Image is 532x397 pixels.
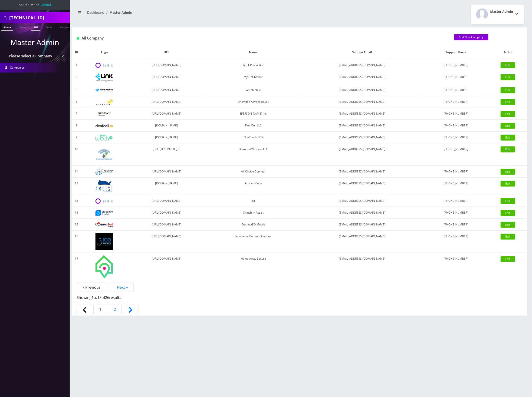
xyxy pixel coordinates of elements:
a: Edit [501,135,515,141]
a: Next » [111,283,134,292]
a: Edit [501,222,515,228]
a: Phone [1,23,13,31]
img: Teltik Production [95,63,113,68]
nav: breadcrumb [76,8,296,21]
img: My Link Mobile [95,73,113,82]
td: [PHONE_NUMBER] [424,207,489,219]
span: 26 [105,295,109,300]
a: Company [58,23,73,30]
a: Edit [501,169,515,175]
img: Home Away Secure [95,255,113,278]
td: [PHONE_NUMBER] [424,59,489,71]
td: [PHONE_NUMBER] [424,178,489,195]
h2: Master Admin [490,10,513,14]
img: IoT [95,198,113,204]
td: [DOMAIN_NAME] [127,178,206,195]
td: [URL][DOMAIN_NAME] [127,71,206,84]
td: [URL][DOMAIN_NAME] [127,231,206,253]
td: [URL][DOMAIN_NAME] [127,59,206,71]
td: [URL][TECHNICAL_ID] [127,143,206,166]
img: Shluchim Assist [95,210,113,216]
td: [DOMAIN_NAME] [127,120,206,132]
td: [EMAIL_ADDRESS][DOMAIN_NAME] [301,195,424,207]
td: All Choice Connect [206,166,301,178]
a: Edit [501,123,515,129]
th: URL [127,46,206,59]
td: [URL][DOMAIN_NAME] [127,195,206,207]
td: Amcest Corp [206,178,301,195]
img: OneTouch GPS [95,135,113,141]
span: « Previous [77,283,106,292]
td: IoT [206,195,301,207]
a: Edit [501,256,515,262]
td: 2 [72,71,81,84]
td: 13 [72,195,81,207]
td: 17 [72,253,81,281]
span: &laquo; Previous [77,305,93,314]
td: [URL][DOMAIN_NAME] [127,84,206,96]
td: DeafCell LLC [206,120,301,132]
th: Support Email [301,46,424,59]
nav: Pagination Navigation [77,285,523,316]
td: Unlimited Advanced LTE [206,96,301,108]
img: DeafCell LLC [95,124,113,127]
td: [URL][DOMAIN_NAME] [127,219,206,231]
td: 7 [72,108,81,120]
th: Action [489,46,527,59]
a: Add New Company [454,34,489,40]
td: [PHONE_NUMBER] [424,108,489,120]
td: [PHONE_NUMBER] [424,120,489,132]
img: Innovative Communications [95,233,113,250]
a: Go to page 2 [108,305,122,314]
td: 1 [72,59,81,71]
td: 11 [72,166,81,178]
a: Edit [501,181,515,187]
td: [PERSON_NAME] Inc [206,108,301,120]
td: Diamond Wireless LLC [206,143,301,166]
td: Innovative Communications [206,231,301,253]
span: 1 [93,305,107,314]
td: [URL][DOMAIN_NAME] [127,166,206,178]
td: [URL][DOMAIN_NAME] [127,108,206,120]
td: [EMAIL_ADDRESS][DOMAIN_NAME] [301,231,424,253]
a: Edit [501,210,515,216]
td: 15 [72,219,81,231]
a: Next &raquo; [123,305,138,314]
td: [EMAIL_ADDRESS][DOMAIN_NAME] [301,143,424,166]
img: ConnectED Mobile [95,222,113,227]
img: Unlimited Advanced LTE [95,99,113,105]
img: All Company [77,37,79,40]
td: [EMAIL_ADDRESS][DOMAIN_NAME] [301,207,424,219]
td: 10 [72,143,81,166]
a: Name [16,23,28,30]
a: Edit [501,99,515,105]
a: Edit [501,234,515,240]
td: [EMAIL_ADDRESS][DOMAIN_NAME] [301,178,424,195]
td: Shluchim Assist [206,207,301,219]
td: [PHONE_NUMBER] [424,132,489,143]
td: [EMAIL_ADDRESS][DOMAIN_NAME] [301,108,424,120]
a: Edit [501,146,515,152]
td: 12 [72,178,81,195]
a: Edit [501,74,515,80]
p: Showing to of results [77,290,523,300]
td: [PHONE_NUMBER] [424,231,489,253]
img: Amcest Corp [95,180,113,192]
td: [URL][DOMAIN_NAME] [127,207,206,219]
td: [EMAIL_ADDRESS][DOMAIN_NAME] [301,120,424,132]
td: [EMAIL_ADDRESS][DOMAIN_NAME] [301,132,424,143]
td: [EMAIL_ADDRESS][DOMAIN_NAME] [301,166,424,178]
td: Home Away Secure [206,253,301,281]
td: [EMAIL_ADDRESS][DOMAIN_NAME] [301,219,424,231]
a: Dashboard [87,10,104,15]
li: Master Admin [104,10,132,15]
td: ConnectED Mobile [206,219,301,231]
td: [PHONE_NUMBER] [424,219,489,231]
td: 9 [72,132,81,143]
a: Edit [501,62,515,68]
td: [PHONE_NUMBER] [424,253,489,281]
th: Name [206,46,301,59]
td: 14 [72,207,81,219]
span: Companies [10,66,25,69]
td: [PHONE_NUMBER] [424,195,489,207]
